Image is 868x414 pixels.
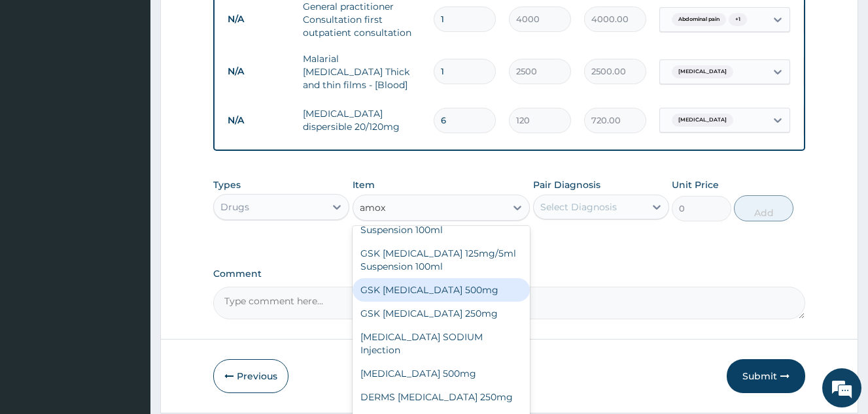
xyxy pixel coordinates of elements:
label: Types [213,180,241,191]
div: Minimize live chat window [215,7,246,38]
td: N/A [221,59,296,84]
div: GSK [MEDICAL_DATA] 125mg/5ml Suspension 100ml [353,242,530,278]
span: We're online! [76,124,181,256]
span: Abdominal pain [672,13,726,26]
textarea: Type your message and hit 'Enter' [7,276,249,321]
td: N/A [221,108,296,133]
label: Comment [213,268,805,279]
div: [MEDICAL_DATA] SODIUM Injection [353,325,530,362]
span: + 1 [729,13,747,26]
td: Malarial [MEDICAL_DATA] Thick and thin films - [Blood] [296,46,427,98]
div: DERMS [MEDICAL_DATA] 250mg [353,385,530,409]
span: [MEDICAL_DATA] [672,114,733,127]
img: d_794563401_company_1708531726252_794563401 [24,65,53,98]
div: GSK [MEDICAL_DATA] 250mg [353,302,530,325]
td: [MEDICAL_DATA] dispersible 20/120mg [296,101,427,140]
div: Chat with us now [68,73,220,90]
button: Add [734,195,793,221]
label: Pair Diagnosis [533,178,600,191]
label: Unit Price [672,178,719,191]
span: [MEDICAL_DATA] [672,65,733,78]
div: GSK [MEDICAL_DATA] 500mg [353,278,530,302]
td: N/A [221,7,296,31]
div: Drugs [220,200,249,214]
div: [MEDICAL_DATA] 500mg [353,362,530,385]
button: Submit [727,359,805,393]
label: Item [353,178,375,191]
div: Select Diagnosis [540,200,617,214]
button: Previous [213,359,288,393]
